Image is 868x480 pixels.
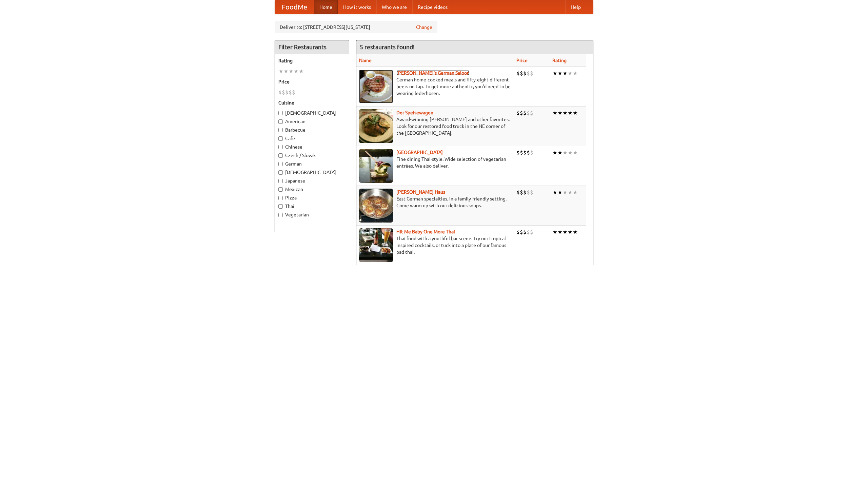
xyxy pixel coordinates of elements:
a: Change [416,24,432,31]
input: Thai [278,204,283,209]
a: Recipe videos [412,0,453,14]
li: ★ [563,189,568,196]
label: Czech / Slovak [278,152,346,159]
li: $ [292,89,295,96]
li: $ [523,228,527,236]
li: ★ [563,228,568,236]
li: $ [527,228,530,236]
p: Fine dining Thai-style. Wide selection of vegetarian entrées. We also deliver. [359,156,511,169]
li: $ [520,149,523,156]
li: ★ [557,109,563,117]
label: American [278,118,346,125]
a: Who we are [376,0,412,14]
a: Home [314,0,338,14]
li: $ [530,70,533,77]
li: $ [523,189,527,196]
a: [PERSON_NAME] Haus [396,189,445,195]
li: ★ [294,68,299,75]
input: [DEMOGRAPHIC_DATA] [278,111,283,115]
li: ★ [278,68,283,75]
li: ★ [557,149,563,156]
label: German [278,160,346,167]
a: Rating [552,58,567,63]
li: ★ [299,68,304,75]
h5: Rating [278,57,346,64]
li: $ [516,189,520,196]
li: ★ [568,228,573,236]
label: Chinese [278,143,346,150]
li: $ [520,189,523,196]
input: German [278,162,283,166]
b: Hit Me Baby One More Thai [396,229,455,234]
input: [DEMOGRAPHIC_DATA] [278,170,283,175]
li: $ [516,109,520,117]
li: ★ [563,149,568,156]
li: $ [530,149,533,156]
h5: Cuisine [278,99,346,106]
a: Help [565,0,586,14]
li: ★ [568,109,573,117]
li: $ [520,70,523,77]
li: ★ [557,70,563,77]
li: ★ [289,68,294,75]
a: Price [516,58,528,63]
li: ★ [573,149,578,156]
li: ★ [557,228,563,236]
li: ★ [563,109,568,117]
li: $ [282,89,285,96]
li: ★ [552,228,557,236]
li: $ [278,89,282,96]
ng-pluralize: 5 restaurants found! [360,44,415,50]
h5: Price [278,78,346,85]
p: Thai food with a youthful bar scene. Try our tropical inspired cocktails, or tuck into a plate of... [359,235,511,255]
p: East German specialties, in a family-friendly setting. Come warm up with our delicious soups. [359,195,511,209]
li: $ [527,70,530,77]
li: ★ [573,189,578,196]
label: Pizza [278,194,346,201]
li: $ [527,189,530,196]
input: Pizza [278,196,283,200]
img: kohlhaus.jpg [359,189,393,223]
input: Czech / Slovak [278,153,283,158]
input: Japanese [278,179,283,183]
a: Name [359,58,372,63]
li: $ [530,228,533,236]
li: ★ [563,70,568,77]
li: $ [523,70,527,77]
a: FoodMe [275,0,314,14]
label: [DEMOGRAPHIC_DATA] [278,110,346,116]
li: $ [523,109,527,117]
li: $ [516,228,520,236]
input: Mexican [278,187,283,192]
li: ★ [557,189,563,196]
li: $ [289,89,292,96]
label: Cafe [278,135,346,142]
li: ★ [573,228,578,236]
li: ★ [552,109,557,117]
label: Barbecue [278,127,346,133]
li: $ [527,149,530,156]
a: [PERSON_NAME]'s German Saloon [396,70,470,76]
li: ★ [568,149,573,156]
input: Chinese [278,145,283,149]
li: $ [520,109,523,117]
h4: Filter Restaurants [275,40,349,54]
li: ★ [568,70,573,77]
input: American [278,119,283,124]
li: $ [530,109,533,117]
img: speisewagen.jpg [359,109,393,143]
li: ★ [552,70,557,77]
input: Cafe [278,136,283,141]
input: Vegetarian [278,213,283,217]
p: Award-winning [PERSON_NAME] and other favorites. Look for our restored food truck in the NE corne... [359,116,511,136]
label: Mexican [278,186,346,193]
li: ★ [552,189,557,196]
label: Thai [278,203,346,210]
a: Der Speisewagen [396,110,433,115]
li: $ [520,228,523,236]
li: $ [523,149,527,156]
label: Vegetarian [278,211,346,218]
